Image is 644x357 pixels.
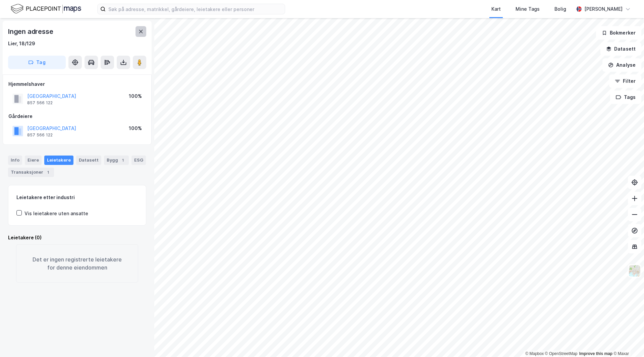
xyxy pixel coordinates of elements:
div: Lier, 18/129 [8,40,35,48]
a: Mapbox [525,351,544,356]
div: Eiere [25,156,42,165]
div: Leietakere (0) [8,234,146,242]
button: Tag [8,56,66,69]
div: Mine Tags [516,5,540,13]
div: Kart [491,5,501,13]
div: 1 [119,157,126,164]
input: Søk på adresse, matrikkel, gårdeiere, leietakere eller personer [106,4,285,14]
div: [PERSON_NAME] [584,5,623,13]
div: Hjemmelshaver [8,80,146,88]
div: 857 566 122 [27,132,53,138]
iframe: Chat Widget [610,325,644,357]
div: Leietakere [44,156,73,165]
div: Transaksjoner [8,168,54,177]
div: 857 566 122 [27,100,53,106]
div: Det er ingen registrerte leietakere for denne eiendommen [16,244,138,283]
button: Bokmerker [596,26,641,40]
button: Analyse [602,58,641,72]
div: Bolig [554,5,566,13]
div: Gårdeiere [8,112,146,120]
div: ESG [131,156,146,165]
div: Vis leietakere uten ansatte [24,210,88,218]
div: Info [8,156,22,165]
div: Bygg [104,156,129,165]
img: Z [628,264,641,277]
button: Datasett [600,42,641,56]
a: OpenStreetMap [545,351,578,356]
img: logo.f888ab2527a4732fd821a326f86c7f29.svg [11,3,81,15]
button: Tags [610,91,641,104]
div: 100% [129,124,142,132]
div: Datasett [76,156,101,165]
div: 100% [129,92,142,100]
div: 1 [45,169,51,176]
div: Ingen adresse [8,26,54,37]
div: Leietakere etter industri [16,193,138,201]
a: Improve this map [579,351,612,356]
button: Filter [609,74,641,88]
